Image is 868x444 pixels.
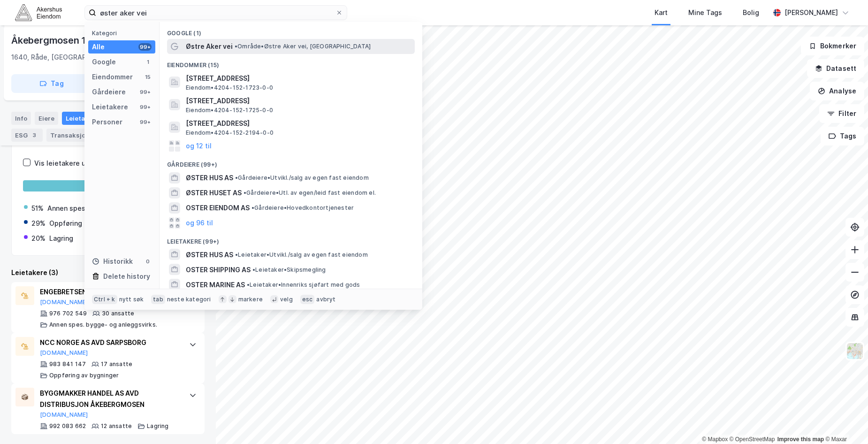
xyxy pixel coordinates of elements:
[49,321,157,329] div: Annen spes. bygge- og anleggsvirks.
[92,116,122,128] div: Personer
[144,258,152,265] div: 0
[235,251,238,258] span: •
[807,59,864,78] button: Datasett
[30,130,39,140] div: 3
[103,271,150,282] div: Delete history
[244,189,376,197] span: Gårdeiere • Utl. av egen/leid fast eiendom el.
[119,296,144,303] div: nytt søk
[35,112,58,125] div: Eiere
[186,217,213,229] button: og 96 til
[846,342,864,360] img: Z
[186,84,273,92] span: Eiendom • 4204-152-1723-0-0
[743,7,759,18] div: Bolig
[144,73,152,81] div: 15
[40,411,88,419] button: [DOMAIN_NAME]
[186,118,411,129] span: [STREET_ADDRESS]
[186,279,245,291] span: OSTER MARINE AS
[46,129,111,142] div: Transaksjoner
[186,73,411,84] span: [STREET_ADDRESS]
[11,52,120,63] div: 1640, Råde, [GEOGRAPHIC_DATA]
[235,251,368,259] span: Leietaker • Utvikl./salg av egen fast eiendom
[819,104,864,123] button: Filter
[160,22,422,39] div: Google (1)
[238,296,263,303] div: markere
[235,43,371,50] span: Område • Østre Aker vei, [GEOGRAPHIC_DATA]
[160,54,422,71] div: Eiendommer (15)
[92,86,126,98] div: Gårdeiere
[235,174,369,182] span: Gårdeiere • Utvikl./salg av egen fast eiendom
[11,33,93,48] div: Åkebergmosen 17
[15,4,62,21] img: akershus-eiendom-logo.9091f326c980b4bce74ccdd9f866810c.svg
[151,295,165,304] div: tab
[102,310,134,317] div: 30 ansatte
[186,41,233,52] span: Østre Aker vei
[186,95,411,107] span: [STREET_ADDRESS]
[801,37,864,55] button: Bokmerker
[186,172,233,184] span: ØSTER HUS AS
[101,422,132,430] div: 12 ansatte
[92,295,117,304] div: Ctrl + k
[186,187,242,199] span: ØSTER HUSET AS
[655,7,668,18] div: Kart
[49,310,87,317] div: 976 702 549
[247,281,360,289] span: Leietaker • Innenriks sjøfart med gods
[92,41,105,53] div: Alle
[11,74,92,93] button: Tag
[11,112,31,125] div: Info
[62,112,114,125] div: Leietakere
[11,267,205,278] div: Leietakere (3)
[96,6,335,20] input: Søk på adresse, matrikkel, gårdeiere, leietakere eller personer
[92,101,128,113] div: Leietakere
[34,158,123,169] div: Vis leietakere uten ansatte
[186,264,251,276] span: OSTER SHIPPING AS
[138,118,152,126] div: 99+
[235,43,237,50] span: •
[92,30,155,37] div: Kategori
[101,360,132,368] div: 17 ansatte
[300,295,315,304] div: esc
[186,202,250,214] span: OSTER EIENDOM AS
[251,204,354,212] span: Gårdeiere • Hovedkontortjenester
[31,233,46,244] div: 20%
[821,399,868,444] iframe: Chat Widget
[160,230,422,247] div: Leietakere (99+)
[92,256,133,267] div: Historikk
[247,281,250,288] span: •
[167,296,211,303] div: neste kategori
[702,436,728,443] a: Mapbox
[730,436,775,443] a: OpenStreetMap
[92,71,133,83] div: Eiendommer
[138,88,152,96] div: 99+
[252,266,326,274] span: Leietaker • Skipsmegling
[144,58,152,66] div: 1
[49,372,119,379] div: Oppføring av bygninger
[138,103,152,111] div: 99+
[11,129,43,142] div: ESG
[40,286,180,298] div: ENGEBRETSEN BETONG & MUR AS
[280,296,293,303] div: velg
[810,82,864,100] button: Analyse
[40,299,88,306] button: [DOMAIN_NAME]
[186,140,212,152] button: og 12 til
[160,153,422,170] div: Gårdeiere (99+)
[49,233,73,244] div: Lagring
[147,422,168,430] div: Lagring
[49,360,86,368] div: 983 841 147
[688,7,722,18] div: Mine Tags
[316,296,335,303] div: avbryt
[821,127,864,145] button: Tags
[186,107,273,114] span: Eiendom • 4204-152-1725-0-0
[40,337,180,348] div: NCC NORGE AS AVD SARPSBORG
[40,349,88,357] button: [DOMAIN_NAME]
[251,204,254,211] span: •
[138,43,152,51] div: 99+
[47,203,168,214] div: Annen spes. bygge- og anleggsvirks.
[186,129,274,137] span: Eiendom • 4204-152-2194-0-0
[235,174,238,181] span: •
[40,388,180,410] div: BYGGMAKKER HANDEL AS AVD DISTRIBUSJON ÅKEBERGMOSEN
[49,422,86,430] div: 992 083 662
[49,218,126,229] div: Oppføring av bygninger
[777,436,824,443] a: Improve this map
[252,266,255,273] span: •
[31,203,44,214] div: 51%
